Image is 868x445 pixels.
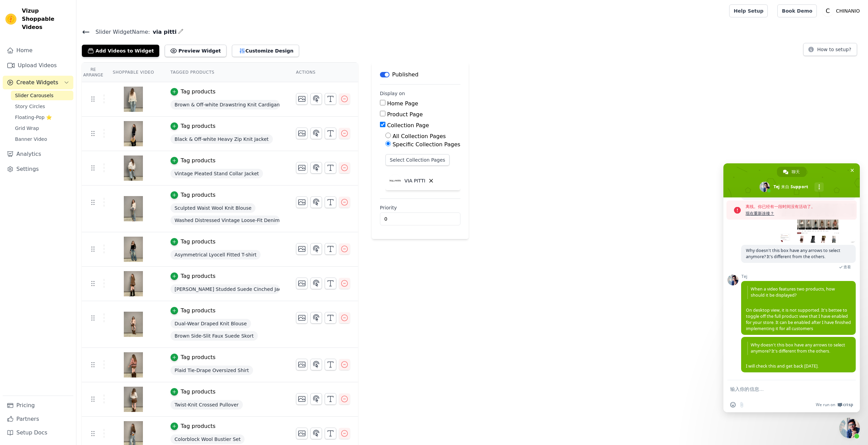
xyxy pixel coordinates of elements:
a: Setup Docs [3,426,73,440]
button: Tag products [171,388,216,396]
span: via pitti [150,28,177,36]
span: On desktop view, it is not supported. It's bettee to toggle off the full product view that I have... [746,286,851,331]
div: Tag products [181,272,216,280]
a: Floating-Pop ⭐ [11,113,73,122]
div: 关闭聊天 [839,418,860,438]
button: Tag products [171,122,216,130]
img: tn-107fb445880c4abab5d04384a13fe84b.png [124,348,143,381]
button: Preview Widget [165,45,226,57]
a: Grid Wrap [11,123,73,133]
div: Edit Name [178,27,183,36]
button: Change Thumbnail [296,312,308,324]
span: Slider Carousels [15,92,54,99]
span: 查看 [843,265,851,269]
span: Crisp [843,402,853,407]
img: tn-62b69996507f4c199eab060e85656608.png [124,383,143,416]
button: Change Thumbnail [296,128,308,139]
button: Select Collection Pages [385,154,450,166]
img: tn-fb512d079d314ba580149acc1bae30c5.png [124,267,143,300]
button: C CHINANIO [822,5,863,17]
a: Banner Video [11,134,73,144]
img: tn-b113e6dc467a4e9fb53dc4072357c33d.png [124,192,143,225]
a: Help Setup [729,4,768,17]
span: Vizup Shoppable Videos [22,7,71,31]
span: Tej [741,274,856,279]
span: Sculpted Waist Wool Knit Blouse [171,203,256,213]
div: Tag products [181,238,216,246]
th: Shoppable Video [104,63,162,82]
span: Asymmetrical Lyocell Fitted T-shirt [171,250,261,259]
img: tn-4b965b5df38b44c8853aeb208b3c7b04.png [124,83,143,116]
button: Tag products [171,88,216,96]
span: 关闭聊天 [849,167,856,174]
span: Plaid Tie-Drape Oversized Shirt [171,366,253,375]
span: Brown & Off-white Drawstring Knit Cardigan [171,100,280,109]
button: Add Videos to Widget [82,45,159,57]
label: Priority [380,204,460,211]
img: VIA PITTI [388,174,402,188]
div: Tag products [181,388,216,396]
th: Re Arrange [82,63,104,82]
button: Create Widgets [3,76,73,89]
span: Twist-Knit Crossed Pullover [171,400,243,410]
span: Colorblock Wool Bustier Set [171,434,245,444]
span: Dual-Wear Draped Knit Blouse [171,319,251,328]
span: When a video features two products, how should it be displayed? [747,286,850,299]
span: Floating-Pop ⭐ [15,114,52,121]
span: 离线。你已经有一段时间没有活动了。 [746,203,853,210]
span: Washed Distressed Vintage Loose-Fit Denim Jeans [171,216,280,225]
legend: Display on [380,90,405,97]
span: Why doesn't this box have any arrows to select anymore? It's different from the others. [746,248,840,259]
label: Collection Page [387,122,429,129]
button: Tag products [171,191,216,199]
button: Change Thumbnail [296,243,308,255]
span: [PERSON_NAME] Studded Suede Cinched Jacket [171,284,280,294]
button: Change Thumbnail [296,359,308,370]
span: Vintage Pleated Stand Collar Jacket [171,169,263,178]
div: Tag products [181,422,216,430]
button: Change Thumbnail [296,393,308,405]
label: Specific Collection Pages [393,141,460,148]
a: Settings [3,162,73,176]
button: Tag products [171,422,216,430]
span: Story Circles [15,103,45,110]
a: Partners [3,412,73,426]
span: 聊天 [792,167,800,177]
button: Change Thumbnail [296,196,308,208]
a: Home [3,44,73,57]
img: tn-ce6bcfaf53f04cd2a707d17dfd7ec994.png [124,233,143,266]
a: Analytics [3,147,73,161]
div: Tag products [181,353,216,361]
button: Change Thumbnail [296,93,308,105]
button: Customize Design [232,45,299,57]
span: Brown Side-Slit Faux Suede Skort [171,331,258,341]
div: Tag products [181,307,216,315]
button: How to setup? [803,43,857,56]
span: Slider Widget Name: [90,28,150,36]
span: Black & Off-white Heavy Zip Knit Jacket [171,134,273,144]
a: Slider Carousels [11,91,73,100]
span: Create Widgets [16,78,58,87]
textarea: 输入你的信息… [730,386,838,392]
p: VIA PITTI [404,177,425,184]
span: 插入表情符号 [730,402,736,407]
img: tn-fee2572ea60647f9a6397f00548c062a.png [124,117,143,150]
label: All Collection Pages [393,133,446,139]
a: Story Circles [11,102,73,111]
span: 现在重新连接？ [746,210,853,217]
button: Tag products [171,307,216,315]
a: Pricing [3,399,73,412]
span: Why doesn't this box have any arrows to select anymore? It's different from the others. [747,342,850,355]
button: Change Thumbnail [296,428,308,439]
th: Tagged Products [162,63,288,82]
a: Book Demo [777,4,816,17]
span: Grid Wrap [15,125,39,132]
div: Tag products [181,88,216,96]
button: Tag products [171,238,216,246]
label: Product Page [387,111,423,118]
p: CHINANIO [833,5,863,17]
button: Delete collection [425,175,437,187]
span: We run on [816,402,835,407]
div: 更多频道 [814,182,824,192]
span: I will check this and get back [DATE]. [746,342,851,369]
